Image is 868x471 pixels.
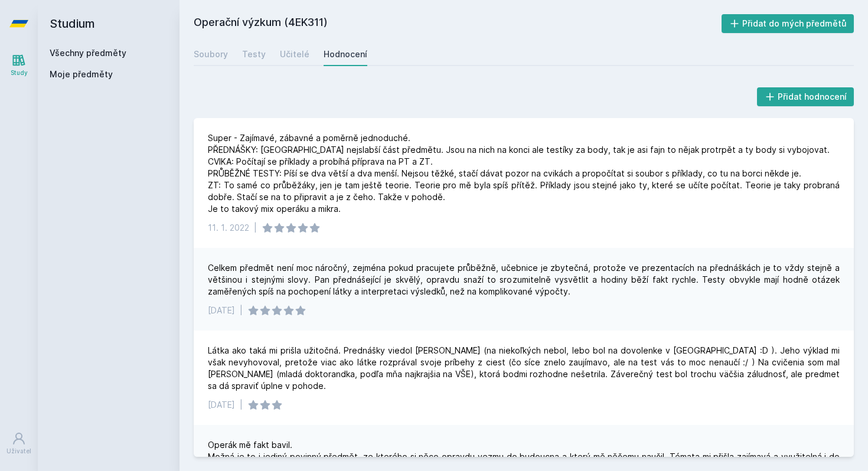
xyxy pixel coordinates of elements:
[6,447,31,456] div: Uživatel
[50,48,126,58] a: Všechny předměty
[240,399,243,411] div: |
[280,48,309,60] div: Učitelé
[242,48,266,60] div: Testy
[254,222,257,234] div: |
[208,262,840,297] div: Celkem předmět není moc náročný, zejména pokud pracujete průběžně, učebnice je zbytečná, protože ...
[194,14,722,33] h2: Operační výzkum (4EK311)
[240,305,243,316] div: |
[11,68,28,77] div: Study
[208,222,249,234] div: 11. 1. 2022
[242,42,266,66] a: Testy
[194,42,228,66] a: Soubory
[2,47,35,83] a: Study
[722,14,854,33] button: Přidat do mých předmětů
[208,305,235,316] div: [DATE]
[2,426,35,462] a: Uživatel
[280,42,309,66] a: Učitelé
[208,345,840,392] div: Látka ako taká mi prišla užitočná. Prednášky viedol [PERSON_NAME] (na niekoľkých nebol, lebo bol ...
[324,42,367,66] a: Hodnocení
[324,48,367,60] div: Hodnocení
[208,132,840,215] div: Super - Zajímavé, zábavné a poměrně jednoduché. PŘEDNÁŠKY: [GEOGRAPHIC_DATA] nejslabší část předm...
[757,87,854,106] button: Přidat hodnocení
[208,399,235,411] div: [DATE]
[50,68,113,80] span: Moje předměty
[194,48,228,60] div: Soubory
